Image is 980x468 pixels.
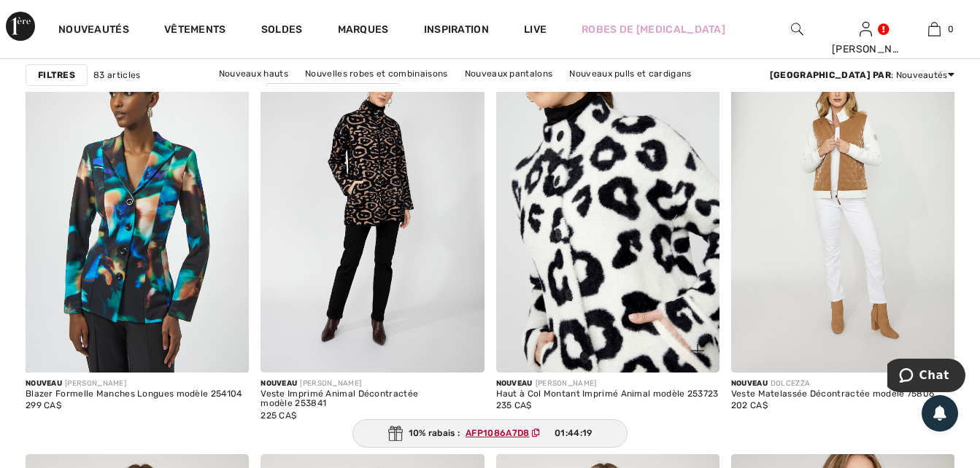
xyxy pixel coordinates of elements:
[887,359,965,395] iframe: Ouvre un widget dans lequel vous pouvez chatter avec l’un de nos agents
[26,378,242,389] div: [PERSON_NAME]
[770,69,954,82] div: : Nouveautés
[58,23,129,39] a: Nouveautés
[338,23,389,39] a: Marques
[691,344,704,357] img: plus_v2.svg
[496,37,719,372] a: Haut à Col Montant Imprimé Animal modèle 253723. Blanc Cassé/Noir
[164,23,226,39] a: Vêtements
[93,69,140,82] span: 83 articles
[496,389,719,399] div: Haut à Col Montant Imprimé Animal modèle 253723
[298,64,455,83] a: Nouvelles robes et combinaisons
[731,379,768,388] span: Nouveau
[496,400,532,410] span: 235 CA$
[770,70,891,80] strong: [GEOGRAPHIC_DATA] par
[26,389,242,399] div: Blazer Formelle Manches Longues modèle 254104
[38,69,75,82] strong: Filtres
[466,428,529,438] ins: AFP1086A7D8
[26,37,249,372] img: Blazer Formelle Manches Longues modèle 254104. Noir/Multi
[212,64,296,83] a: Nouveaux hauts
[791,20,803,38] img: recherche
[26,400,61,410] span: 299 CA$
[731,400,768,410] span: 202 CA$
[524,22,547,37] a: Live
[261,389,484,410] div: Veste Imprimé Animal Décontractée modèle 253841
[26,379,62,388] span: Nouveau
[352,419,628,448] div: 10% rabais :
[928,20,941,38] img: Mon panier
[6,12,35,41] img: 1ère Avenue
[266,83,401,104] a: Nouvelles vestes et blazers
[832,42,899,57] div: [PERSON_NAME]
[731,378,935,389] div: DOLCEZZA
[900,20,968,38] a: 0
[562,64,698,83] a: Nouveaux pulls et cardigans
[731,389,935,399] div: Veste Matelassée Décontractée modèle 75806
[261,37,484,372] img: Veste Imprimé Animal Décontractée modèle 253841. Noir/Beige
[261,23,303,39] a: Soldes
[555,426,592,440] span: 01:44:19
[424,23,489,39] span: Inspiration
[388,426,403,441] img: Gift.svg
[496,378,719,389] div: [PERSON_NAME]
[458,64,560,83] a: Nouveaux pantalons
[487,84,644,103] a: Nouveaux vêtements d'extérieur
[261,378,484,389] div: [PERSON_NAME]
[948,23,954,36] span: 0
[496,379,533,388] span: Nouveau
[261,379,297,388] span: Nouveau
[860,22,872,36] a: Se connecter
[261,410,296,421] span: 225 CA$
[403,84,485,103] a: Nouvelles jupes
[860,20,872,38] img: Mes infos
[582,22,725,37] a: Robes de [MEDICAL_DATA]
[731,37,954,372] img: Veste Matelassée Décontractée modèle 75806. As sample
